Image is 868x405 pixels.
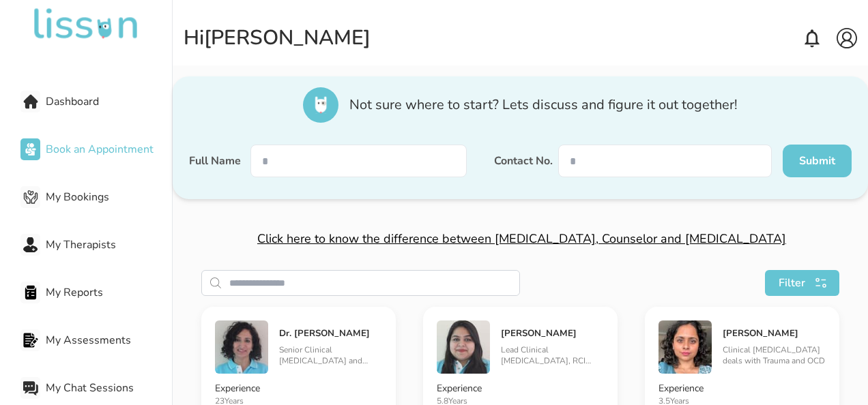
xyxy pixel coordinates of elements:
p: Experience [215,382,382,395]
img: My Chat Sessions [23,380,38,395]
img: Book an Appointment [23,142,38,157]
span: Filter [779,275,805,291]
p: Senior Clinical [MEDICAL_DATA] and Chief Medical Officer, RCI Registered, Ph.D in Clinical Psycho... [279,344,382,366]
img: icon [303,87,338,123]
h5: [PERSON_NAME] [723,328,826,339]
p: Lead Clinical [MEDICAL_DATA], RCI Registered, M.[PERSON_NAME] in Clinical Psychology [501,344,604,366]
span: My Therapists [46,237,172,253]
h5: [PERSON_NAME] [501,328,604,339]
img: My Assessments [23,333,38,348]
p: Clinical [MEDICAL_DATA] deals with Trauma and OCD [723,344,826,366]
img: image [659,320,712,374]
label: Full Name [189,153,241,169]
h5: Dr. [PERSON_NAME] [279,328,382,339]
img: undefined [31,8,141,41]
span: My Assessments [46,332,172,348]
p: Experience [437,382,604,395]
span: My Chat Sessions [46,380,172,396]
span: Dashboard [46,93,172,110]
span: My Reports [46,284,172,301]
label: Contact No. [494,153,553,169]
div: Hi [PERSON_NAME] [184,26,371,50]
span: Click here to know the difference between [MEDICAL_DATA], Counselor and [MEDICAL_DATA] [257,230,786,247]
img: image [215,320,268,374]
button: Submit [783,145,852,177]
span: My Bookings [46,189,172,205]
span: Book an Appointment [46,141,172,157]
p: Experience [659,382,826,395]
span: Not sure where to start? Lets discuss and figure it out together! [349,95,738,115]
img: Dashboard [23,94,38,109]
img: account.svg [837,28,857,48]
img: image [437,320,490,374]
img: My Reports [23,285,38,300]
img: search111.svg [811,275,831,290]
img: My Bookings [23,190,38,205]
img: My Therapists [23,237,38,252]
